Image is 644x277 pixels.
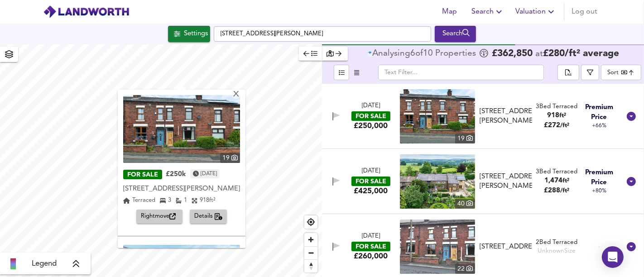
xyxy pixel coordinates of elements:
[123,170,162,180] div: FOR SALE
[362,167,380,176] div: [DATE]
[232,91,240,99] div: X
[184,28,208,40] div: Settings
[544,122,570,129] span: £ 272
[400,220,475,274] a: property thumbnail 22
[435,3,464,21] button: Map
[560,113,567,119] span: ft²
[568,3,601,21] button: Log out
[304,246,317,259] button: Zoom out
[626,111,637,122] svg: Show Details
[410,49,415,58] span: 6
[168,26,210,42] button: Settings
[166,170,186,179] div: £250k
[437,28,474,40] div: Search
[455,199,475,209] div: 40
[372,49,410,58] div: Analysing
[536,102,578,111] div: 3 Bed Terraced
[304,260,317,272] span: Reset bearing to north
[572,5,597,18] span: Log out
[543,49,619,58] span: £ 280 / ft² average
[354,251,388,261] div: £260,000
[538,247,576,255] div: Unknown Size
[136,210,183,224] button: Rightmove
[209,197,216,203] span: ft²
[400,154,475,209] a: property thumbnail 40
[557,65,579,80] div: split button
[304,247,317,259] span: Zoom out
[322,149,644,214] div: [DATE]FOR SALE£425,000 property thumbnail 40 [STREET_ADDRESS][PERSON_NAME]3Bed Terraced1,474ft²£2...
[123,196,155,205] div: Terraced
[400,154,475,209] img: property thumbnail
[439,5,461,18] span: Map
[561,123,570,129] span: / ft²
[176,196,187,205] div: 1
[480,242,532,252] div: [STREET_ADDRESS]
[354,121,388,131] div: £250,000
[480,107,532,126] div: [STREET_ADDRESS][PERSON_NAME]
[200,197,209,203] span: 918
[194,211,223,222] span: Details
[468,3,508,21] button: Search
[43,5,130,19] img: logo
[562,178,569,184] span: ft²
[136,210,186,224] a: Rightmove
[548,112,560,119] span: 918
[190,210,227,224] button: Details
[32,258,57,269] span: Legend
[435,26,476,42] button: Search
[480,172,532,191] div: [STREET_ADDRESS][PERSON_NAME]
[423,49,433,58] span: 10
[351,242,390,251] div: FOR SALE
[400,89,475,143] a: property thumbnail 19
[123,185,240,194] div: [STREET_ADDRESS][PERSON_NAME]
[535,50,543,58] span: at
[592,122,606,130] span: +66%
[607,68,619,77] div: Sort
[598,244,600,250] span: -
[455,264,475,274] div: 22
[601,65,641,80] div: Sort
[492,49,533,58] span: £ 362,850
[351,177,390,186] div: FOR SALE
[435,26,476,42] div: Run Your Search
[626,176,637,187] svg: Show Details
[400,220,475,274] img: property thumbnail
[322,84,644,149] div: [DATE]FOR SALE£250,000 property thumbnail 19 [STREET_ADDRESS][PERSON_NAME]3Bed Terraced918ft²£272...
[354,186,388,196] div: £425,000
[476,107,536,126] div: Long Lane, Heath Charnock, Lancashire, PR6 9EN
[123,95,240,163] a: property thumbnail 19
[578,168,620,187] span: Premium Price
[471,5,505,18] span: Search
[400,89,475,143] img: property thumbnail
[544,187,570,194] span: £ 288
[201,169,217,178] time: Thursday, July 17, 2025 at 5:28:06 PM
[561,188,570,194] span: / ft²
[168,26,210,42] div: Click to configure Search Settings
[220,153,240,163] div: 19
[368,49,478,58] div: of Propert ies
[351,111,390,121] div: FOR SALE
[592,187,606,195] span: +80%
[304,259,317,272] button: Reset bearing to north
[515,5,557,18] span: Valuation
[160,196,171,205] div: 3
[544,177,562,184] span: 1,474
[362,232,380,241] div: [DATE]
[123,95,240,163] img: property thumbnail
[362,102,380,110] div: [DATE]
[214,26,431,42] input: Enter a location...
[512,3,560,21] button: Valuation
[626,241,637,252] svg: Show Details
[536,238,578,247] div: 2 Bed Terraced
[578,103,620,122] span: Premium Price
[536,167,578,176] div: 3 Bed Terraced
[304,215,317,229] button: Find my location
[455,134,475,143] div: 19
[602,246,624,268] div: Open Intercom Messenger
[378,65,544,80] input: Text Filter...
[141,211,178,222] span: Rightmove
[304,233,317,246] button: Zoom in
